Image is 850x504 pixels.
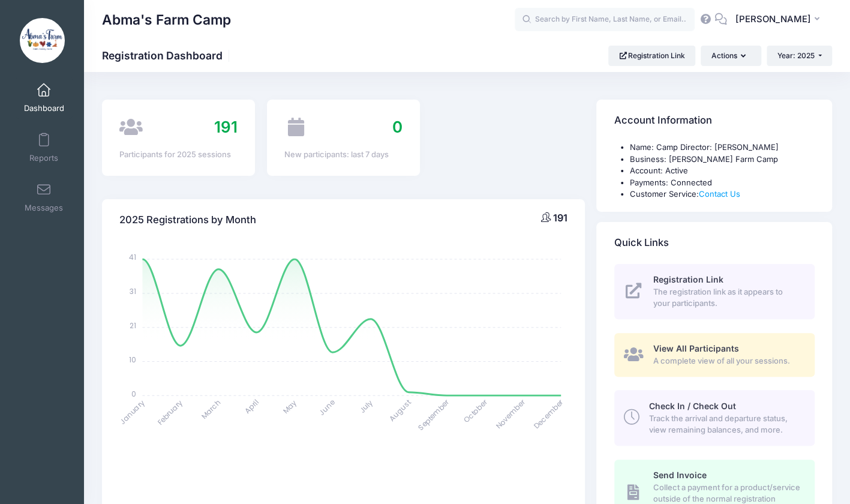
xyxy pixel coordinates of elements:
tspan: April [242,397,260,415]
a: Check In / Check Out Track the arrival and departure status, view remaining balances, and more. [614,390,815,445]
span: Track the arrival and departure status, view remaining balances, and more. [649,413,801,436]
span: [PERSON_NAME] [735,13,810,26]
span: Check In / Check Out [649,401,736,411]
a: View All Participants A complete view of all your sessions. [614,333,815,377]
span: A complete view of all your sessions. [653,355,801,367]
button: Year: 2025 [767,46,832,66]
tspan: March [199,397,223,421]
img: Abma's Farm Camp [20,18,65,63]
tspan: August [387,397,413,423]
span: View All Participants [653,343,739,353]
tspan: February [155,397,185,427]
tspan: July [357,397,375,415]
li: Business: [PERSON_NAME] Farm Camp [630,154,815,166]
li: Account: Active [630,165,815,177]
tspan: 31 [130,286,137,296]
span: Reports [29,153,58,163]
tspan: October [461,397,489,425]
button: Actions [701,46,761,66]
span: Messages [25,203,63,213]
tspan: 0 [132,388,137,398]
span: 191 [553,212,567,224]
tspan: 10 [130,355,137,365]
span: The registration link as it appears to your participants. [653,286,801,310]
tspan: September [416,397,451,432]
input: Search by First Name, Last Name, or Email... [515,8,695,32]
div: New participants: last 7 days [284,149,403,161]
tspan: November [494,397,528,431]
span: Dashboard [24,103,64,113]
h4: Account Information [614,104,712,138]
tspan: December [531,397,566,431]
li: Name: Camp Director: [PERSON_NAME] [630,142,815,154]
tspan: 41 [130,252,137,262]
h1: Abma's Farm Camp [102,6,231,34]
h4: Quick Links [614,226,669,260]
tspan: 21 [130,320,137,331]
a: Messages [16,176,73,218]
span: 191 [214,118,238,136]
tspan: January [118,397,147,427]
button: [PERSON_NAME] [727,6,832,34]
h4: 2025 Registrations by Month [119,203,256,238]
a: Contact Us [699,189,740,199]
tspan: May [281,397,299,415]
a: Reports [16,127,73,169]
span: Year: 2025 [777,51,815,60]
a: Registration Link [608,46,695,66]
li: Customer Service: [630,188,815,200]
span: Send Invoice [653,470,707,480]
span: 0 [392,118,403,136]
a: Registration Link The registration link as it appears to your participants. [614,264,815,319]
li: Payments: Connected [630,177,815,189]
tspan: June [317,397,337,417]
a: Dashboard [16,77,73,119]
h1: Registration Dashboard [102,49,233,62]
span: Registration Link [653,274,723,284]
div: Participants for 2025 sessions [119,149,238,161]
